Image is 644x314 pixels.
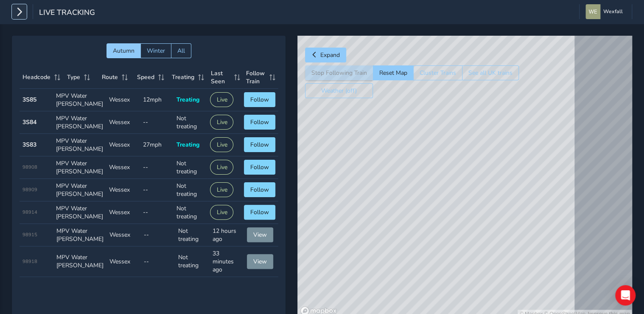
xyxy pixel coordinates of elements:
[67,73,80,81] span: Type
[615,285,636,306] div: Open Intercom Messenger
[174,201,207,224] td: Not treating
[22,141,36,149] strong: 3S83
[244,182,275,197] button: Follow
[603,4,623,19] span: Wexfall
[320,51,340,59] span: Expand
[22,187,37,193] span: 98909
[250,208,269,216] span: Follow
[250,163,269,171] span: Follow
[305,48,346,62] button: Expand
[253,231,267,239] span: View
[140,179,173,201] td: --
[171,43,191,58] button: All
[177,47,185,55] span: All
[106,134,140,156] td: Wessex
[174,156,207,179] td: Not treating
[140,156,173,179] td: --
[106,179,140,201] td: Wessex
[210,137,233,152] button: Live
[22,258,37,265] span: 98918
[247,227,273,242] button: View
[176,96,199,104] span: Treating
[140,89,173,111] td: 12mph
[210,224,244,246] td: 12 hours ago
[22,96,36,104] strong: 3S85
[106,246,141,277] td: Wessex
[210,160,233,175] button: Live
[176,141,199,149] span: Treating
[106,111,140,134] td: Wessex
[147,47,165,55] span: Winter
[210,115,233,130] button: Live
[106,201,140,224] td: Wessex
[373,65,413,80] button: Reset Map
[22,164,37,170] span: 98908
[22,118,36,126] strong: 3S84
[174,179,207,201] td: Not treating
[140,201,173,224] td: --
[247,254,273,269] button: View
[106,156,140,179] td: Wessex
[172,73,194,81] span: Treating
[106,43,140,58] button: Autumn
[413,65,462,80] button: Cluster Trains
[175,224,210,246] td: Not treating
[22,73,50,81] span: Headcode
[175,246,210,277] td: Not treating
[53,224,106,246] td: MPV Water [PERSON_NAME]
[585,4,626,19] button: Wexfall
[244,205,275,220] button: Follow
[462,65,519,80] button: See all UK trains
[244,92,275,107] button: Follow
[250,118,269,126] span: Follow
[244,160,275,175] button: Follow
[53,134,106,156] td: MPV Water [PERSON_NAME]
[22,232,37,238] span: 98915
[53,201,106,224] td: MPV Water [PERSON_NAME]
[211,69,231,85] span: Last Seen
[53,156,106,179] td: MPV Water [PERSON_NAME]
[253,257,267,266] span: View
[305,83,373,98] button: Weather (off)
[244,137,275,152] button: Follow
[140,134,173,156] td: 27mph
[53,89,106,111] td: MPV Water [PERSON_NAME]
[141,246,175,277] td: --
[39,7,95,19] span: Live Tracking
[113,47,134,55] span: Autumn
[246,69,266,85] span: Follow Train
[174,111,207,134] td: Not treating
[53,111,106,134] td: MPV Water [PERSON_NAME]
[250,141,269,149] span: Follow
[585,4,600,19] img: diamond-layout
[210,246,244,277] td: 33 minutes ago
[250,96,269,104] span: Follow
[210,92,233,107] button: Live
[244,115,275,130] button: Follow
[22,209,37,215] span: 98914
[137,73,154,81] span: Speed
[53,179,106,201] td: MPV Water [PERSON_NAME]
[250,186,269,194] span: Follow
[140,43,171,58] button: Winter
[102,73,118,81] span: Route
[210,182,233,197] button: Live
[106,224,141,246] td: Wessex
[106,89,140,111] td: Wessex
[140,111,173,134] td: --
[141,224,175,246] td: --
[53,246,106,277] td: MPV Water [PERSON_NAME]
[210,205,233,220] button: Live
